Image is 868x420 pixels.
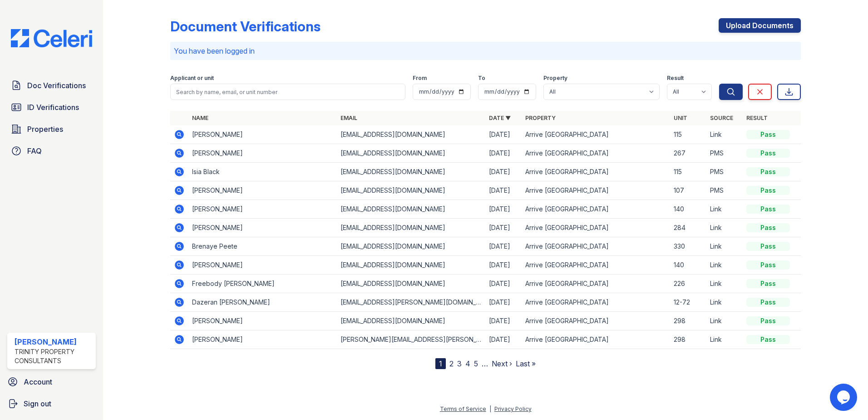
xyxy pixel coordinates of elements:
td: 115 [670,125,706,144]
td: [DATE] [485,237,522,256]
div: 1 [435,358,446,369]
td: Arrive [GEOGRAPHIC_DATA] [522,181,670,200]
td: [PERSON_NAME] [188,181,337,200]
span: … [482,358,488,369]
td: 284 [670,219,706,237]
div: Pass [746,298,790,307]
a: 3 [457,359,462,368]
td: Arrive [GEOGRAPHIC_DATA] [522,237,670,256]
td: Brenaye Peete [188,237,337,256]
td: Link [706,200,743,219]
td: PMS [706,144,743,163]
a: ID Verifications [7,98,96,116]
img: CE_Logo_Blue-a8612792a0a2168367f1c8372b55b34899dd931a85d93a1a3d3e32e68fde9ad4.png [4,29,99,47]
a: 2 [449,359,454,368]
div: Document Verifications [170,18,321,35]
td: Link [706,125,743,144]
td: [EMAIL_ADDRESS][DOMAIN_NAME] [337,219,485,237]
td: [EMAIL_ADDRESS][DOMAIN_NAME] [337,163,485,181]
td: 140 [670,256,706,275]
td: Link [706,293,743,312]
div: Pass [746,260,790,270]
a: Property [525,115,556,121]
td: 140 [670,200,706,219]
a: Sign out [4,395,99,413]
td: [PERSON_NAME] [188,312,337,330]
div: Pass [746,279,790,288]
a: Date ▼ [489,115,511,121]
a: Account [4,373,99,391]
td: Link [706,237,743,256]
span: Sign out [24,398,51,409]
td: [DATE] [485,312,522,330]
td: Arrive [GEOGRAPHIC_DATA] [522,293,670,312]
td: 107 [670,181,706,200]
td: Link [706,219,743,237]
td: [EMAIL_ADDRESS][DOMAIN_NAME] [337,256,485,275]
a: Doc Verifications [7,76,96,95]
div: Pass [746,186,790,195]
td: [DATE] [485,219,522,237]
span: Properties [27,124,63,135]
td: 12-72 [670,293,706,312]
td: Arrive [GEOGRAPHIC_DATA] [522,275,670,293]
div: Pass [746,316,790,325]
span: FAQ [27,145,42,156]
td: Link [706,275,743,293]
a: Next › [492,359,512,368]
a: 4 [465,359,470,368]
td: Link [706,330,743,349]
td: [PERSON_NAME] [188,330,337,349]
td: [DATE] [485,330,522,349]
td: 267 [670,144,706,163]
td: PMS [706,163,743,181]
td: [EMAIL_ADDRESS][PERSON_NAME][DOMAIN_NAME] [337,293,485,312]
a: Email [340,115,357,121]
td: [DATE] [485,275,522,293]
a: Privacy Policy [494,405,532,412]
input: Search by name, email, or unit number [170,84,405,100]
label: Property [543,75,567,82]
a: Unit [674,115,687,121]
td: Arrive [GEOGRAPHIC_DATA] [522,144,670,163]
td: [PERSON_NAME] [188,125,337,144]
td: Arrive [GEOGRAPHIC_DATA] [522,163,670,181]
td: Dazeran [PERSON_NAME] [188,293,337,312]
span: ID Verifications [27,102,79,113]
a: Terms of Service [440,405,486,412]
td: [EMAIL_ADDRESS][DOMAIN_NAME] [337,125,485,144]
span: Doc Verifications [27,80,86,91]
div: [PERSON_NAME] [15,336,92,347]
label: Result [667,75,684,82]
td: [PERSON_NAME] [188,219,337,237]
a: Last » [516,359,536,368]
td: [PERSON_NAME] [188,144,337,163]
td: Arrive [GEOGRAPHIC_DATA] [522,312,670,330]
div: Pass [746,335,790,344]
td: Arrive [GEOGRAPHIC_DATA] [522,200,670,219]
a: FAQ [7,142,96,160]
a: Name [192,115,208,121]
td: [PERSON_NAME] [188,200,337,219]
td: [EMAIL_ADDRESS][DOMAIN_NAME] [337,181,485,200]
td: [DATE] [485,181,522,200]
td: Arrive [GEOGRAPHIC_DATA] [522,125,670,144]
td: 115 [670,163,706,181]
td: [PERSON_NAME][EMAIL_ADDRESS][PERSON_NAME][DOMAIN_NAME] [337,330,485,349]
div: Trinity Property Consultants [15,347,92,365]
div: Pass [746,205,790,214]
td: Isia Black [188,163,337,181]
td: [EMAIL_ADDRESS][DOMAIN_NAME] [337,200,485,219]
td: [DATE] [485,163,522,181]
td: Arrive [GEOGRAPHIC_DATA] [522,219,670,237]
td: [DATE] [485,125,522,144]
a: Source [710,115,733,121]
label: Applicant or unit [170,75,214,82]
td: Arrive [GEOGRAPHIC_DATA] [522,256,670,275]
td: [DATE] [485,200,522,219]
td: Link [706,256,743,275]
div: Pass [746,130,790,139]
td: Freebody [PERSON_NAME] [188,275,337,293]
td: [DATE] [485,256,522,275]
